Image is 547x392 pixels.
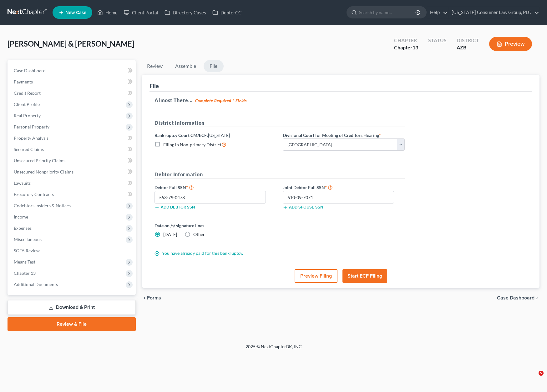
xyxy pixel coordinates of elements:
span: [US_STATE] [208,133,230,138]
button: chevron_left Forms [142,295,170,300]
div: Status [428,37,447,44]
button: Add spouse SSN [283,205,323,210]
span: Payments [14,79,33,84]
span: Real Property [14,113,41,118]
a: Home [94,7,121,18]
a: Help [427,7,448,18]
div: AZB [457,44,479,51]
h5: Debtor Information [154,171,405,178]
span: Case Dashboard [497,295,534,300]
a: Client Portal [121,7,161,18]
span: Credit Report [14,90,41,96]
a: Secured Claims [9,144,136,155]
label: Debtor Full SSN [151,183,280,191]
span: [PERSON_NAME] & [PERSON_NAME] [8,39,134,48]
i: chevron_left [142,295,147,300]
div: Chapter [394,44,418,51]
button: Preview [489,37,532,51]
a: Unsecured Priority Claims [9,155,136,166]
span: Codebtors Insiders & Notices [14,203,71,208]
span: Property Analysis [14,135,48,141]
div: File [149,82,159,90]
a: Property Analysis [9,133,136,144]
a: [US_STATE] Consumer Law Group, PLC [448,7,539,18]
span: Means Test [14,259,35,264]
span: Additional Documents [14,282,58,287]
div: 2025 © NextChapterBK, INC [95,344,452,355]
span: Unsecured Nonpriority Claims [14,169,73,174]
span: Personal Property [14,124,49,129]
button: Preview Filing [295,269,337,283]
iframe: Intercom live chat [526,371,541,386]
input: XXX-XX-XXXX [283,191,394,204]
label: Date on /s/ signature lines [154,222,276,229]
a: DebtorCC [209,7,245,18]
a: File [204,60,224,72]
span: Executory Contracts [14,192,54,197]
span: Case Dashboard [14,68,46,73]
span: Unsecured Priority Claims [14,158,65,163]
label: Bankruptcy Court CM/ECF: [154,132,230,138]
span: Filing in Non-primary District [163,142,221,147]
a: Case Dashboard chevron_right [497,295,539,300]
span: Forms [147,295,161,300]
span: New Case [65,10,86,15]
a: Review & File [8,317,136,331]
h5: Almost There... [154,97,527,104]
a: Download & Print [8,300,136,315]
button: Add debtor SSN [154,205,195,210]
div: You have already paid for this bankruptcy. [151,250,408,256]
input: XXX-XX-XXXX [154,191,266,204]
span: 5 [539,371,544,376]
a: Payments [9,76,136,88]
span: [DATE] [163,232,177,237]
div: Chapter [394,37,418,44]
a: SOFA Review [9,245,136,256]
button: Start ECF Filing [342,269,387,283]
span: Miscellaneous [14,237,42,242]
span: Client Profile [14,102,40,107]
i: chevron_right [534,295,539,300]
span: Other [193,232,205,237]
span: Chapter 13 [14,270,36,276]
a: Credit Report [9,88,136,99]
a: Lawsuits [9,178,136,189]
span: 13 [413,44,418,50]
span: Income [14,214,28,219]
span: SOFA Review [14,248,40,253]
a: Assemble [170,60,201,72]
label: Joint Debtor Full SSN [280,183,408,191]
span: Expenses [14,225,32,231]
a: Executory Contracts [9,189,136,200]
a: Case Dashboard [9,65,136,76]
h5: District Information [154,119,405,127]
a: Review [142,60,168,72]
div: District [457,37,479,44]
a: Unsecured Nonpriority Claims [9,166,136,178]
strong: Complete Required * Fields [195,98,247,103]
label: Divisional Court for Meeting of Creditors Hearing [283,132,381,138]
a: Directory Cases [161,7,209,18]
span: Lawsuits [14,180,31,186]
span: Secured Claims [14,147,44,152]
input: Search by name... [359,7,416,18]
